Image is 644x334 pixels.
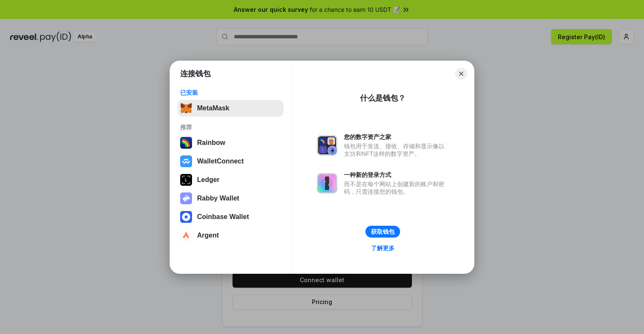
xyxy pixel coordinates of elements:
h1: 连接钱包 [180,69,211,79]
div: Ledger [197,176,219,184]
img: svg+xml,%3Csvg%20width%3D%2228%22%20height%3D%2228%22%20viewBox%3D%220%200%2028%2028%22%20fill%3D... [180,211,192,223]
img: svg+xml,%3Csvg%20width%3D%2228%22%20height%3D%2228%22%20viewBox%3D%220%200%2028%2028%22%20fill%3D... [180,155,192,167]
button: Close [455,68,467,80]
button: Rainbow [178,134,284,151]
img: svg+xml,%3Csvg%20xmlns%3D%22http%3A%2F%2Fwww.w3.org%2F2000%2Fsvg%22%20fill%3D%22none%22%20viewBox... [317,173,337,193]
button: Ledger [178,171,284,188]
button: Coinbase Wallet [178,208,284,225]
div: Coinbase Wallet [197,213,249,221]
div: 您的数字资产之家 [344,133,449,141]
img: svg+xml,%3Csvg%20xmlns%3D%22http%3A%2F%2Fwww.w3.org%2F2000%2Fsvg%22%20fill%3D%22none%22%20viewBox... [317,135,337,155]
div: 推荐 [180,123,281,131]
div: 获取钱包 [371,228,395,235]
div: Rabby Wallet [197,195,239,202]
div: 钱包用于发送、接收、存储和显示像以太坊和NFT这样的数字资产。 [344,142,449,158]
img: svg+xml,%3Csvg%20width%3D%22120%22%20height%3D%22120%22%20viewBox%3D%220%200%20120%20120%22%20fil... [180,137,192,149]
div: 已安装 [180,89,281,96]
button: MetaMask [178,100,284,117]
button: Argent [178,227,284,244]
div: 而不是在每个网站上创建新的账户和密码，只需连接您的钱包。 [344,180,449,195]
div: 了解更多 [371,244,395,252]
div: WalletConnect [197,158,244,165]
button: 获取钱包 [365,226,400,238]
img: svg+xml,%3Csvg%20xmlns%3D%22http%3A%2F%2Fwww.w3.org%2F2000%2Fsvg%22%20fill%3D%22none%22%20viewBox... [180,192,192,204]
div: MetaMask [197,104,229,112]
button: Rabby Wallet [178,190,284,207]
div: Argent [197,232,219,239]
div: Rainbow [197,139,225,147]
div: 一种新的登录方式 [344,171,449,179]
img: svg+xml,%3Csvg%20width%3D%2228%22%20height%3D%2228%22%20viewBox%3D%220%200%2028%2028%22%20fill%3D... [180,230,192,241]
img: svg+xml,%3Csvg%20fill%3D%22none%22%20height%3D%2233%22%20viewBox%3D%220%200%2035%2033%22%20width%... [180,102,192,114]
a: 了解更多 [366,243,400,254]
div: 什么是钱包？ [360,93,406,103]
button: WalletConnect [178,153,284,170]
img: svg+xml,%3Csvg%20xmlns%3D%22http%3A%2F%2Fwww.w3.org%2F2000%2Fsvg%22%20width%3D%2228%22%20height%3... [180,174,192,186]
